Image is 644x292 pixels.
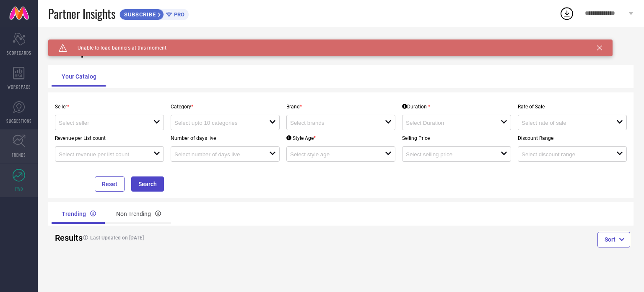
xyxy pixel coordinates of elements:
p: Seller [55,104,164,110]
span: PRO [172,11,184,18]
p: Number of days live [171,135,280,141]
input: Select rate of sale [522,120,607,126]
p: Rate of Sale [518,104,627,110]
button: Search [131,176,164,192]
p: Brand [286,104,395,110]
span: Partner Insights [48,5,115,22]
span: TRENDS [12,152,26,158]
p: Revenue per List count [55,135,164,141]
div: Your Catalog [52,66,106,87]
div: Trending [52,204,106,224]
input: Select discount range [522,151,607,158]
h4: Last Updated on [DATE] [79,235,310,241]
p: Category [171,104,280,110]
input: Select revenue per list count [59,151,144,158]
span: SUBSCRIBE [120,11,158,18]
a: SUBSCRIBEPRO [119,7,189,20]
span: FWD [15,186,23,192]
input: Select style age [290,151,375,158]
button: Sort [597,232,630,247]
div: Style Age [286,135,316,141]
div: Non Trending [106,204,171,224]
input: Select number of days live [174,151,260,158]
input: Select upto 10 categories [174,120,260,126]
input: Select brands [290,120,375,126]
input: Select selling price [406,151,491,158]
h2: Results [55,233,72,243]
div: Duration [402,104,430,110]
span: Unable to load banners at this moment [67,45,166,51]
div: Open download list [559,6,574,21]
button: Reset [95,176,125,192]
span: SUGGESTIONS [6,118,32,124]
input: Select seller [59,120,144,126]
span: SCORECARDS [7,50,31,56]
span: WORKSPACE [8,84,31,90]
p: Discount Range [518,135,627,141]
p: Selling Price [402,135,511,141]
input: Select Duration [406,120,491,126]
